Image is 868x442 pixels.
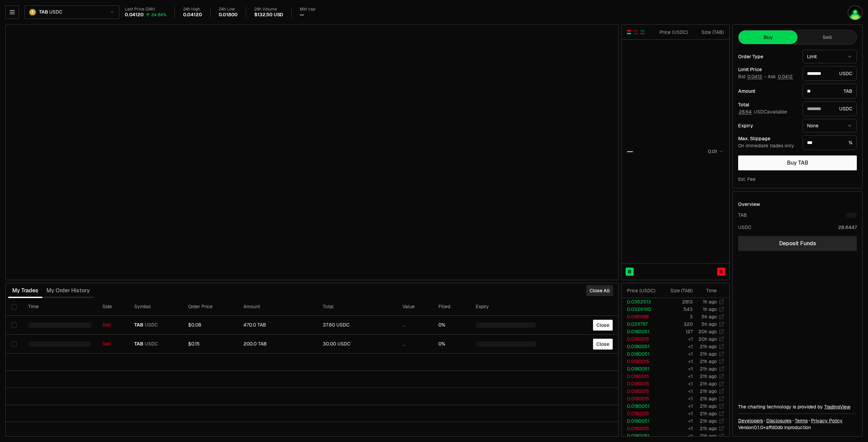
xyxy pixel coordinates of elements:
[622,335,661,343] td: 0.0180015
[622,313,661,320] td: 0.0181988
[627,287,660,294] div: Price ( USDC )
[738,102,797,107] div: Total
[134,322,143,328] span: TAB
[628,268,631,275] span: B
[700,343,717,350] time: 21h ago
[719,268,723,275] span: S
[145,341,158,347] span: USDC
[622,402,661,410] td: 0.0180051
[97,298,129,316] th: Side
[8,284,42,297] button: My Trades
[134,341,143,347] span: TAB
[622,358,661,365] td: 0.0180015
[49,9,62,15] span: USDC
[700,351,717,357] time: 21h ago
[622,350,661,358] td: 0.0180051
[622,395,661,402] td: 0.0180015
[29,8,36,16] img: TAB.png
[438,341,465,347] div: 0%
[738,74,766,80] span: Bid -
[768,74,793,80] span: Ask
[622,417,661,425] td: 0.0180051
[803,119,857,132] button: None
[706,147,724,155] button: 0.01
[811,417,843,424] a: Privacy Policy
[397,298,433,316] th: Value
[102,322,123,328] div: Sell
[586,285,613,296] button: Close All
[803,50,857,63] button: Limit
[738,89,797,93] div: Amount
[102,341,123,347] div: Sell
[243,322,312,328] div: 470.0 TAB
[23,298,97,316] th: Time
[593,320,613,331] button: Close
[738,236,857,251] a: Deposit Funds
[738,403,857,410] div: The charting technology is provided by
[738,212,747,218] div: TAB
[622,380,661,387] td: 0.0180015
[300,12,304,18] div: —
[622,298,661,306] td: 0.0362513
[824,404,850,410] a: TradingView
[738,123,797,128] div: Expiry
[795,417,808,424] a: Terms
[738,201,760,208] div: Overview
[700,403,717,409] time: 21h ago
[622,343,661,350] td: 0.0180051
[183,12,202,18] div: 0.04120
[661,358,693,365] td: <1
[738,155,857,170] button: Buy TAB
[622,425,661,432] td: 0.0180015
[622,328,661,335] td: 0.0180051
[661,320,693,328] td: 320
[317,298,397,316] th: Total
[738,417,763,424] a: Developers
[703,299,717,305] time: 1h ago
[661,387,693,395] td: <1
[323,341,392,347] div: 30.00 USDC
[738,176,755,183] div: Est. Fee
[661,313,693,320] td: 3
[402,322,428,328] div: ...
[125,7,166,12] div: Last Price (24h)
[42,284,94,297] button: My Order History
[700,373,717,379] time: 21h ago
[183,298,238,316] th: Order Price
[700,433,717,439] time: 21h ago
[738,136,797,141] div: Max. Slippage
[738,67,797,72] div: Limit Price
[700,425,717,432] time: 21h ago
[11,304,17,310] button: Select all
[661,373,693,380] td: <1
[470,298,542,316] th: Expiry
[438,322,465,328] div: 0%
[661,410,693,417] td: <1
[700,381,717,387] time: 21h ago
[661,365,693,373] td: <1
[622,410,661,417] td: 0.0180015
[658,29,688,36] div: Price ( USDC )
[238,298,318,316] th: Amount
[694,29,724,36] div: Size ( TAB )
[39,9,48,15] span: TAB
[11,322,17,328] button: Select row
[633,29,638,35] button: Show Sell Orders Only
[747,74,763,79] button: 0.0412
[243,341,312,347] div: 200.0 TAB
[661,402,693,410] td: <1
[803,66,857,81] div: USDC
[661,298,693,306] td: 2813
[254,7,283,12] div: 24h Volume
[188,341,200,347] span: $0.15
[622,432,661,440] td: 0.0180051
[402,341,428,347] div: ...
[219,12,238,18] div: 0.01800
[661,306,693,313] td: 543
[151,12,166,18] div: 24.86%
[433,298,470,316] th: Filled
[661,432,693,440] td: <1
[622,320,661,328] td: 0.0311797
[661,425,693,432] td: <1
[627,147,633,156] div: —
